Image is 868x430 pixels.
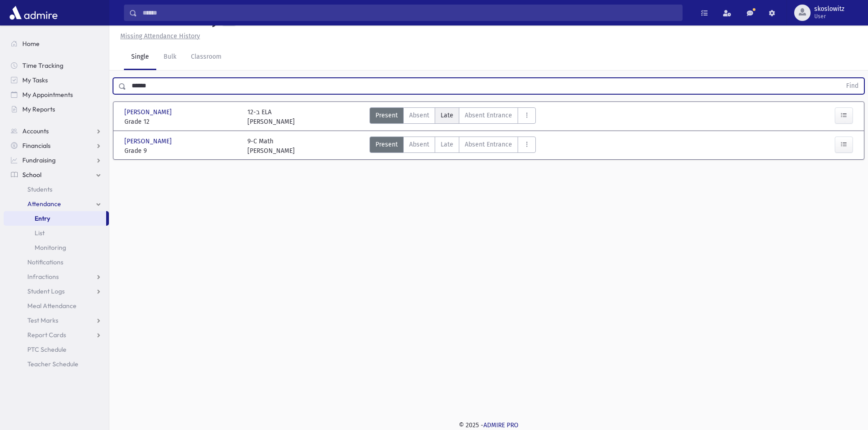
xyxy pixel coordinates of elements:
a: Bulk [156,45,184,70]
a: Home [4,36,109,51]
span: Accounts [22,127,49,135]
a: Teacher Schedule [4,357,109,371]
span: Notifications [27,258,63,266]
img: AdmirePro [7,4,60,22]
a: Fundraising [4,153,109,167]
a: Report Cards [4,328,109,342]
span: List [35,229,45,237]
a: Single [124,45,156,70]
span: Monitoring [35,243,66,252]
span: Grade 9 [124,146,238,156]
span: Report Cards [27,331,66,339]
a: Missing Attendance History [117,32,200,40]
span: [PERSON_NAME] [124,137,174,146]
span: School [22,171,41,179]
a: Test Marks [4,313,109,328]
span: User [814,13,844,20]
a: My Appointments [4,87,109,102]
input: Search [137,5,682,21]
span: PTC Schedule [27,345,67,354]
a: Notifications [4,255,109,269]
span: Home [22,40,40,48]
div: AttTypes [370,137,536,156]
span: Late [441,111,453,120]
span: My Tasks [22,76,48,84]
a: Attendance [4,197,109,211]
a: Monitoring [4,240,109,255]
span: Present [375,111,398,120]
a: Student Logs [4,284,109,298]
span: Teacher Schedule [27,360,78,368]
a: My Tasks [4,73,109,87]
span: Absent [409,140,429,149]
span: Entry [35,214,50,223]
span: Time Tracking [22,61,63,70]
span: Grade 12 [124,117,238,126]
a: Accounts [4,124,109,138]
span: Fundraising [22,156,56,164]
span: Present [375,140,398,149]
span: Absent Entrance [465,140,512,149]
span: skoslowitz [814,5,844,13]
a: My Reports [4,102,109,116]
span: My Appointments [22,91,73,99]
a: Classroom [184,45,229,70]
a: Infractions [4,269,109,284]
a: School [4,167,109,182]
a: PTC Schedule [4,342,109,357]
div: 9-C Math [PERSON_NAME] [247,137,295,156]
span: [PERSON_NAME] [124,107,174,117]
span: Financials [22,142,51,150]
div: 12-ב ELA [PERSON_NAME] [247,107,295,126]
div: © 2025 - [124,420,853,430]
a: Financials [4,138,109,153]
a: Meal Attendance [4,298,109,313]
span: Test Marks [27,316,58,324]
button: Find [841,78,864,94]
span: Attendance [27,200,61,208]
span: Student Logs [27,287,65,295]
span: Absent Entrance [465,111,512,120]
span: Late [441,140,453,149]
div: AttTypes [370,107,536,126]
span: Students [27,185,52,193]
a: Students [4,182,109,197]
a: Entry [4,211,106,226]
span: Absent [409,111,429,120]
a: List [4,226,109,240]
a: Time Tracking [4,58,109,73]
u: Missing Attendance History [120,32,200,40]
span: Infractions [27,273,59,281]
span: Meal Attendance [27,302,77,310]
span: My Reports [22,105,55,113]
